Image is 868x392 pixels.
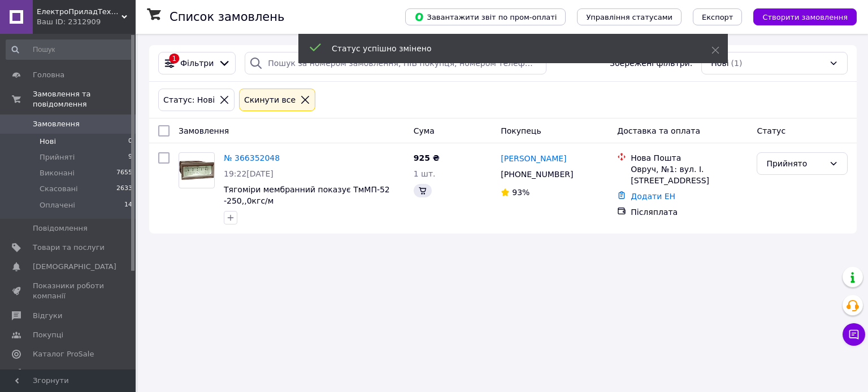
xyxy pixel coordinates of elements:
div: Прийнято [766,157,824,170]
span: 7655 [116,168,132,178]
span: (1) [731,59,743,68]
span: Доставка та оплата [617,126,700,135]
span: 93% [512,188,530,197]
span: 1 шт. [414,169,436,178]
div: Овруч, №1: вул. І. [STREET_ADDRESS] [631,164,748,186]
span: Виконані [40,168,75,178]
span: Товари та послуги [33,243,105,253]
span: Аналітика [33,368,72,378]
span: Прийняті [40,152,75,162]
span: ЕлектроПриладТехСервіс [37,7,121,17]
span: Замовлення [33,119,80,129]
span: 19:22[DATE] [224,169,274,178]
span: Нові [40,136,56,147]
span: Показники роботи компанії [33,281,105,301]
span: Завантажити звіт по пром-оплаті [414,12,557,22]
span: 925 ₴ [414,153,440,162]
div: Нова Пошта [631,152,748,164]
span: Відгуки [33,311,62,321]
span: 0 [128,136,132,147]
span: 2633 [116,184,132,194]
h1: Список замовлень [170,10,284,24]
span: Покупці [33,330,63,340]
button: Створити замовлення [753,8,857,25]
span: Замовлення та повідомлення [33,89,136,109]
span: Скасовані [40,184,78,194]
span: Створити замовлення [762,13,848,21]
a: Тягоміри мембранний показує ТмМП-52 -250,,0кгс/м [224,185,390,205]
img: Фото товару [179,161,214,180]
div: Післяплата [631,206,748,218]
span: Експорт [702,13,734,21]
div: Статус успішно змінено [332,43,683,54]
span: Управління статусами [586,13,672,21]
span: Оплачені [40,200,75,210]
button: Чат з покупцем [843,323,865,346]
span: Головна [33,70,64,80]
a: Фото товару [179,152,215,188]
span: Каталог ProSale [33,349,94,359]
input: Пошук [6,39,133,60]
span: Покупець [501,126,541,135]
span: Cума [414,126,435,135]
span: Замовлення [179,126,229,135]
span: Статус [757,126,785,135]
div: Статус: Нові [161,94,217,106]
a: [PERSON_NAME] [501,153,566,164]
a: Створити замовлення [742,12,857,21]
button: Управління статусами [577,8,682,25]
span: Повідомлення [33,223,88,234]
span: Фільтри [180,58,214,69]
span: 9 [128,152,132,162]
span: [PHONE_NUMBER] [501,170,573,179]
span: [DEMOGRAPHIC_DATA] [33,262,116,272]
div: Ваш ID: 2312909 [37,17,136,27]
a: Додати ЕН [631,192,675,201]
a: № 366352048 [224,153,280,162]
button: Завантажити звіт по пром-оплаті [405,8,566,25]
span: 14 [124,200,132,210]
button: Експорт [693,8,743,25]
div: Cкинути все [242,94,298,106]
